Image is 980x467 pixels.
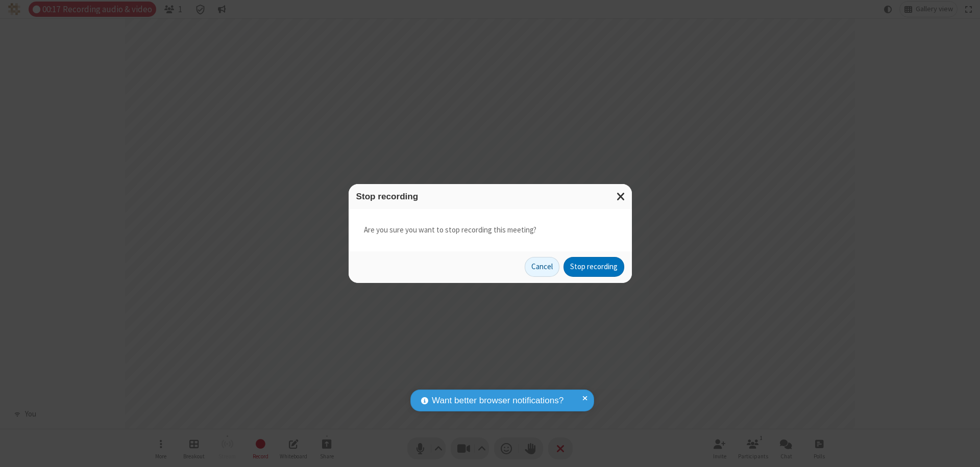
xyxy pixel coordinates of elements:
button: Stop recording [563,257,624,277]
button: Close modal [610,184,632,209]
div: Are you sure you want to stop recording this meeting? [349,209,632,251]
h3: Stop recording [356,192,624,201]
button: Cancel [525,257,559,277]
span: Want better browser notifications? [432,394,563,407]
